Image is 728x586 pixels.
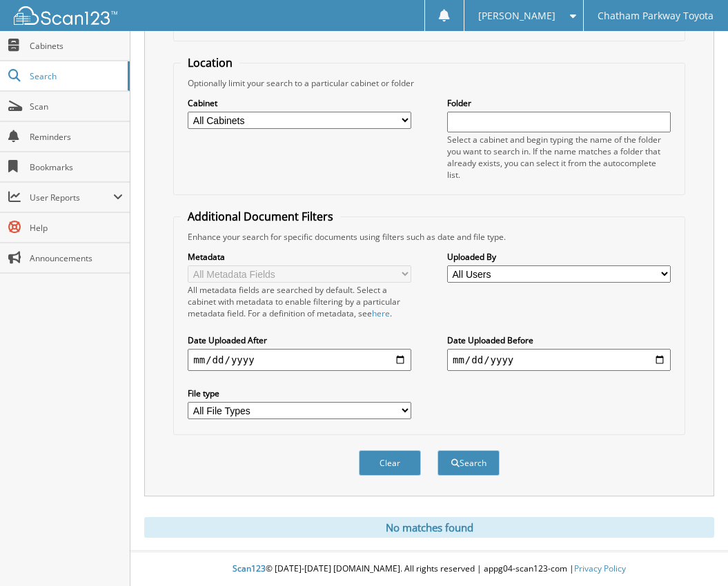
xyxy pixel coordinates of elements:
div: Enhance your search for specific documents using filters such as date and file type. [181,231,677,243]
label: Date Uploaded Before [447,334,671,346]
label: File type [188,387,411,399]
label: Date Uploaded After [188,334,411,346]
input: end [447,349,671,371]
span: Search [30,70,121,82]
a: Privacy Policy [574,563,626,574]
span: Help [30,222,123,234]
span: [PERSON_NAME] [478,12,555,20]
span: Chatham Parkway Toyota [598,12,714,20]
span: Scan [30,101,123,112]
iframe: Chat Widget [659,520,728,586]
label: Uploaded By [447,251,671,263]
div: No matches found [144,517,714,538]
span: User Reports [30,192,113,203]
span: Announcements [30,252,123,264]
legend: Location [181,55,239,70]
div: Select a cabinet and begin typing the name of the folder you want to search in. If the name match... [447,134,671,181]
div: © [DATE]-[DATE] [DOMAIN_NAME]. All rights reserved | appg04-scan123-com | [130,552,728,586]
img: scan123-logo-white.svg [14,6,117,25]
button: Search [437,450,500,476]
div: All metadata fields are searched by default. Select a cabinet with metadata to enable filtering b... [188,284,411,319]
label: Folder [447,97,671,109]
button: Clear [359,450,421,476]
label: Cabinet [188,97,411,109]
legend: Additional Document Filters [181,209,340,224]
span: Reminders [30,131,123,143]
span: Bookmarks [30,161,123,173]
span: Scan123 [233,563,266,574]
a: here [372,307,390,319]
span: Cabinets [30,40,123,52]
div: Optionally limit your search to a particular cabinet or folder [181,77,677,89]
label: Metadata [188,251,411,263]
input: start [188,349,411,371]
